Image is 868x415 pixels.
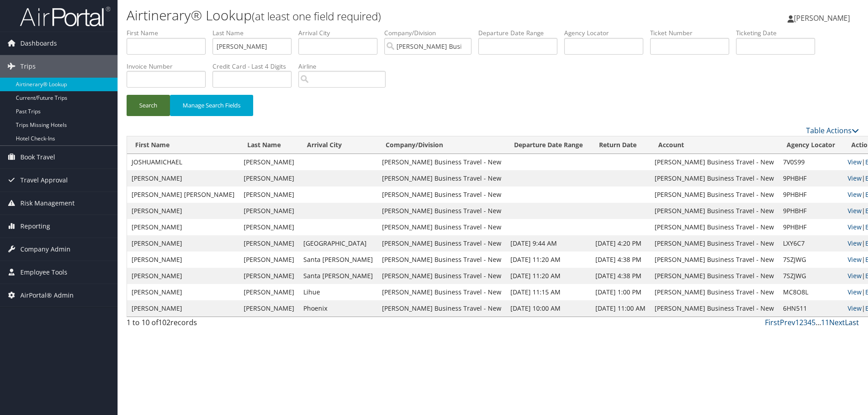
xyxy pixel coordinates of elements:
[127,28,212,37] label: First Name
[377,219,506,235] td: [PERSON_NAME] Business Travel - New
[848,174,862,182] a: View
[127,170,239,187] td: [PERSON_NAME]
[778,252,843,268] td: 7SZJWG
[239,136,299,154] th: Last Name: activate to sort column ascending
[20,169,68,191] span: Travel Approval
[239,154,299,170] td: [PERSON_NAME]
[20,146,55,168] span: Book Travel
[591,235,650,252] td: [DATE] 4:20 PM
[20,284,74,307] span: AirPortal® Admin
[650,268,778,284] td: [PERSON_NAME] Business Travel - New
[506,235,591,252] td: [DATE] 9:44 AM
[650,300,778,317] td: [PERSON_NAME] Business Travel - New
[778,300,843,317] td: 6HN511
[803,317,807,327] a: 3
[778,284,843,300] td: MC8O8L
[239,187,299,203] td: [PERSON_NAME]
[650,187,778,203] td: [PERSON_NAME] Business Travel - New
[20,55,36,78] span: Trips
[127,268,239,284] td: [PERSON_NAME]
[806,126,859,135] a: Table Actions
[506,252,591,268] td: [DATE] 11:20 AM
[127,154,239,170] td: JOSHUAMICHAEL
[778,136,843,154] th: Agency Locator: activate to sort column ascending
[778,187,843,203] td: 9PHBHF
[299,284,377,300] td: Lihue
[650,28,736,37] label: Ticket Number
[299,235,377,252] td: [GEOGRAPHIC_DATA]
[239,235,299,252] td: [PERSON_NAME]
[650,284,778,300] td: [PERSON_NAME] Business Travel - New
[848,255,862,264] a: View
[252,9,381,23] small: (at least one field required)
[127,300,239,317] td: [PERSON_NAME]
[239,268,299,284] td: [PERSON_NAME]
[377,268,506,284] td: [PERSON_NAME] Business Travel - New
[212,28,298,37] label: Last Name
[778,170,843,187] td: 9PHBHF
[299,252,377,268] td: Santa [PERSON_NAME]
[20,238,71,261] span: Company Admin
[127,6,615,25] h1: Airtinerary® Lookup
[778,268,843,284] td: 7SZJWG
[127,235,239,252] td: [PERSON_NAME]
[778,219,843,235] td: 9PHBHF
[239,300,299,317] td: [PERSON_NAME]
[848,288,862,296] a: View
[239,219,299,235] td: [PERSON_NAME]
[298,62,392,71] label: Airline
[298,28,384,37] label: Arrival City
[212,62,298,71] label: Credit Card - Last 4 Digits
[299,268,377,284] td: Santa [PERSON_NAME]
[816,317,821,327] span: …
[848,158,862,166] a: View
[377,170,506,187] td: [PERSON_NAME] Business Travel - New
[127,203,239,219] td: [PERSON_NAME]
[591,252,650,268] td: [DATE] 4:38 PM
[778,203,843,219] td: 9PHBHF
[650,203,778,219] td: [PERSON_NAME] Business Travel - New
[736,28,822,37] label: Ticketing Date
[239,284,299,300] td: [PERSON_NAME]
[478,28,564,37] label: Departure Date Range
[848,304,862,312] a: View
[377,187,506,203] td: [PERSON_NAME] Business Travel - New
[650,170,778,187] td: [PERSON_NAME] Business Travel - New
[20,192,75,214] span: Risk Management
[778,154,843,170] td: 7V0S99
[158,317,170,327] span: 102
[239,170,299,187] td: [PERSON_NAME]
[127,136,239,154] th: First Name: activate to sort column ascending
[506,300,591,317] td: [DATE] 10:00 AM
[591,300,650,317] td: [DATE] 11:00 AM
[650,154,778,170] td: [PERSON_NAME] Business Travel - New
[848,223,862,231] a: View
[848,239,862,247] a: View
[650,235,778,252] td: [PERSON_NAME] Business Travel - New
[299,136,377,154] th: Arrival City: activate to sort column ascending
[799,317,803,327] a: 2
[765,317,780,327] a: First
[127,187,239,203] td: [PERSON_NAME] [PERSON_NAME]
[591,268,650,284] td: [DATE] 4:38 PM
[848,190,862,199] a: View
[377,136,506,154] th: Company/Division
[845,317,859,327] a: Last
[591,136,650,154] th: Return Date: activate to sort column ascending
[127,62,212,71] label: Invoice Number
[20,32,57,55] span: Dashboards
[299,300,377,317] td: Phoenix
[506,268,591,284] td: [DATE] 11:20 AM
[506,284,591,300] td: [DATE] 11:15 AM
[377,203,506,219] td: [PERSON_NAME] Business Travel - New
[848,206,862,215] a: View
[20,215,50,238] span: Reporting
[564,28,650,37] label: Agency Locator
[829,317,845,327] a: Next
[20,6,110,27] img: airportal-logo.png
[170,95,253,116] button: Manage Search Fields
[821,317,829,327] a: 11
[377,300,506,317] td: [PERSON_NAME] Business Travel - New
[127,317,300,332] div: 1 to 10 of records
[239,203,299,219] td: [PERSON_NAME]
